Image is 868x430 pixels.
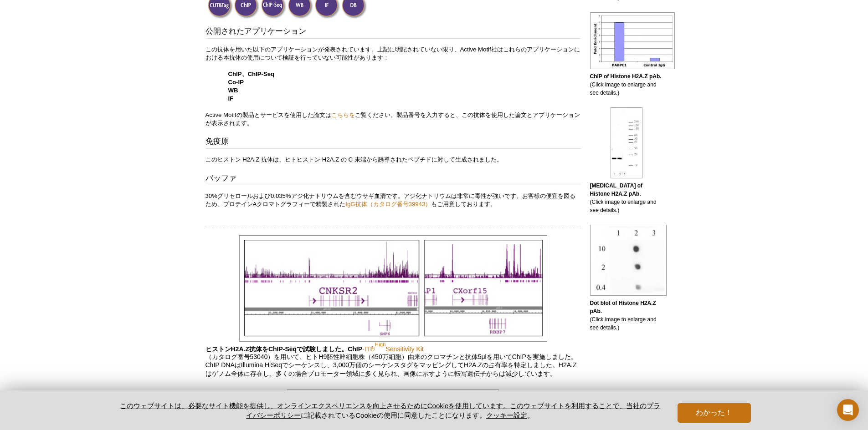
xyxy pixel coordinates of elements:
font: WB [228,87,238,94]
p: (Click image to enlarge and see details.) [590,299,663,332]
p: (Click image to enlarge and see details.) [590,182,663,214]
font: 、ヒトH9胚性幹細胞株（450万細胞）由来のクロマチンと抗体5μlを用いてChIPを実施しました。ChIP DNAはIllumina HiSeqでシーケンスし、3,000万個のシーケンスタグをマ... [205,353,577,377]
a: IgG抗体（カタログ番号39943） [345,201,431,207]
font: この抗体を用いた以下のアプリケーションが発表されています。上記に明記されていない限り、Active Motif社はこれらのアプリケーションにおける本抗体の使用について検証を行っていない可能性があ... [205,46,580,61]
font: （カタログ番号53040）を用いて [205,353,300,360]
font: このヒストン H2A.Z 抗体は、ヒトヒストン H2A.Z の C 末端から誘導されたペプチドに対して生成されました。 [205,156,503,163]
font: クッキー設定 [486,411,527,419]
font: に記載されているCookieの使用に同意したことになります [301,411,479,419]
font: ChIP、ChIP-Seq [228,71,275,77]
img: ウェスタンブロットで検査したヒストン H2A.Z 抗体 (pAb)。 [611,107,642,178]
a: High [375,345,386,352]
a: -IT® [362,345,375,352]
img: ChIP でテストされたヒストン H2A.Z 抗体 (pAb)。 [590,12,675,69]
font: IF [228,95,234,102]
button: わかった！ [678,403,750,423]
b: ChIP of Histone H2A.Z pAb. [590,73,662,80]
font: バッファ [205,174,236,182]
font: わかった！ [696,409,732,416]
font: Co-IP [228,79,244,86]
font: ご覧ください。製品番号を入力すると、この抗体を使用した論文とアプリケーションが表示されます。 [205,111,580,126]
div: インターコムメッセンジャーを開く [837,399,859,421]
img: ドットブロット分析により検査したヒストン H2A.Z 抗体 (pAb)。 [590,225,667,296]
b: [MEDICAL_DATA] of Histone H2A.Z pAb. [590,182,643,197]
a: こちらを [331,111,355,118]
p: (Click image to enlarge and see details.) [590,72,663,97]
a: Sensitivity Kit [385,345,423,352]
font: ヒストンH2A.Z抗体をChIP-Seqで試験しました。ChIP [205,345,363,352]
img: ChIP-Seq でテストされたヒストン H2A.Z 抗体 (pAb)。 [239,235,547,342]
font: 免疫原 [205,137,229,146]
font: 30%グリセロールおよび0.035%アジ化ナトリウムを含むウサギ血清です。アジ化ナトリウムは非常に毒性が強いです。お客様の便宜を図るため、プロテインAクロマトグラフィーで精製された [205,192,575,207]
font: Active Motifの製品とサービスを使用した論文は [205,111,331,118]
b: Dot blot of Histone H2A.Z pAb. [590,300,656,314]
font: 。 [527,411,534,419]
a: このウェブサイトは、必要なサイト機能を提供し、オンラインエクスペリエンスを向上させるためにCookieを使用しています。このウェブサイトを利用することで、当社のプライバシーポリシー [120,402,661,419]
button: クッキー設定 [486,411,527,420]
font: 公開されたアプリケーション [205,27,306,35]
font: High [375,341,386,347]
font: 。 [479,411,486,419]
font: もご用意しております。 [431,201,496,207]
